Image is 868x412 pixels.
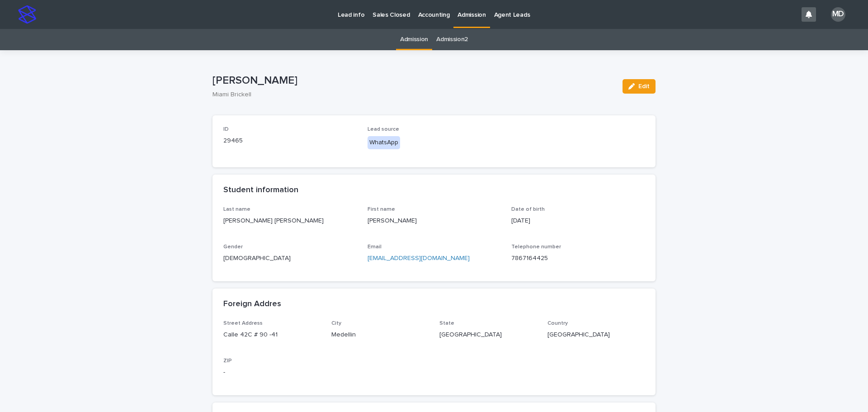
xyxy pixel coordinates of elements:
p: [GEOGRAPHIC_DATA] [547,330,645,340]
span: Country [547,321,568,326]
p: - [223,368,321,377]
p: [PERSON_NAME] [PERSON_NAME] [223,216,357,226]
span: Street Address [223,321,263,326]
span: Gender [223,244,243,250]
h2: Foreign Addres [223,299,281,309]
p: Miami Brickell [212,91,612,99]
p: [GEOGRAPHIC_DATA] [439,330,537,340]
span: Date of birth [511,207,545,212]
span: Last name [223,207,250,212]
p: [DEMOGRAPHIC_DATA] [223,254,357,263]
span: ID [223,127,229,132]
span: ZIP [223,358,232,364]
h2: Student information [223,185,298,195]
span: Telephone number [511,244,561,250]
span: First name [368,207,395,212]
span: Edit [638,83,650,90]
span: State [439,321,454,326]
img: stacker-logo-s-only.png [18,5,36,24]
a: Admission2 [436,29,468,50]
button: Edit [623,79,656,94]
div: WhatsApp [368,136,400,149]
a: 7867164425 [511,255,548,261]
div: MD [831,7,845,22]
p: Medellin [331,330,429,340]
p: [PERSON_NAME] [212,74,615,87]
a: [EMAIL_ADDRESS][DOMAIN_NAME] [368,255,470,261]
span: City [331,321,341,326]
a: Admission [400,29,428,50]
p: 29465 [223,136,357,146]
p: Calle 42C # 90 -41 [223,330,321,340]
p: [DATE] [511,216,645,226]
span: Lead source [368,127,399,132]
span: Email [368,244,382,250]
p: [PERSON_NAME] [368,216,501,226]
